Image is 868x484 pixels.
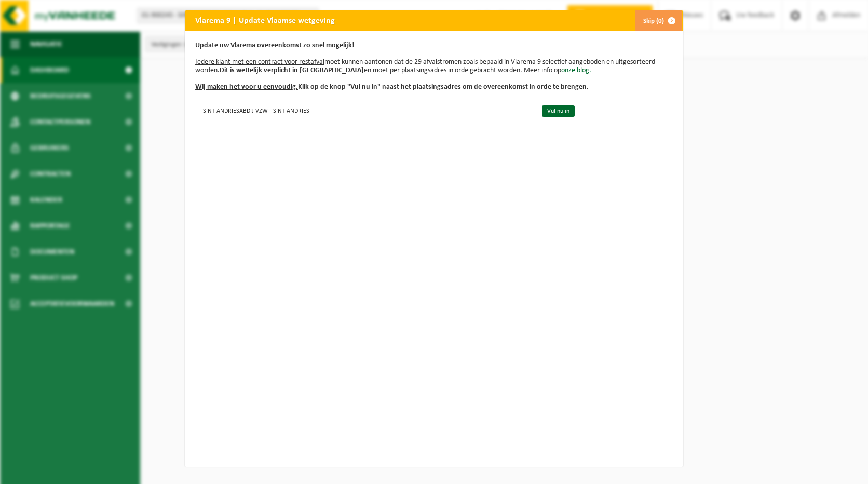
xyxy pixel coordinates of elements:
[542,105,575,117] a: Vul nu in
[195,83,298,91] u: Wij maken het voor u eenvoudig.
[195,83,589,91] b: Klik op de knop "Vul nu in" naast het plaatsingsadres om de overeenkomst in orde te brengen.
[561,66,591,74] a: onze blog.
[635,10,682,31] button: Skip (0)
[195,58,324,66] u: Iedere klant met een contract voor restafval
[220,66,364,74] b: Dit is wettelijk verplicht in [GEOGRAPHIC_DATA]
[195,42,355,49] b: Update uw Vlarema overeenkomst zo snel mogelijk!
[195,42,673,91] p: moet kunnen aantonen dat de 29 afvalstromen zoals bepaald in Vlarema 9 selectief aangeboden en ui...
[185,10,345,30] h2: Vlarema 9 | Update Vlaamse wetgeving
[195,102,533,119] td: SINT ANDRIESABDIJ VZW - SINT-ANDRIES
